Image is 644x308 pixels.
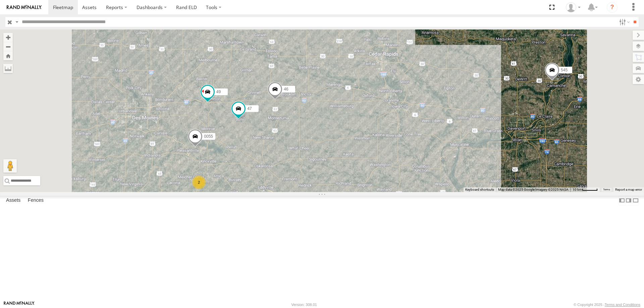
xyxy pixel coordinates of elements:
i: ? [607,2,618,13]
label: Dock Summary Table to the Right [625,196,632,205]
span: 545 [561,67,568,72]
div: Chase Tanke [563,2,583,12]
span: 0055 [204,134,213,139]
span: 10 km [573,188,582,191]
label: Map Settings [633,75,644,84]
span: 47 [247,106,252,111]
a: Report a map error [615,188,642,191]
label: Search Query [14,17,19,27]
div: © Copyright 2025 - [574,303,640,307]
a: Visit our Website [4,301,35,308]
label: Measure [3,64,13,73]
img: rand-logo.svg [7,5,42,10]
button: Zoom out [3,42,13,51]
label: Fences [24,196,47,205]
button: Map Scale: 10 km per 43 pixels [571,187,600,192]
button: Zoom in [3,33,13,42]
span: 46 [284,87,288,91]
label: Dock Summary Table to the Left [619,196,625,205]
span: Map data ©2025 Google Imagery ©2025 NASA [498,188,569,191]
div: Version: 308.01 [291,303,317,307]
button: Keyboard shortcuts [465,187,494,192]
span: 49 [216,89,221,94]
a: Terms and Conditions [605,303,640,307]
a: Terms (opens in new tab) [603,188,610,191]
label: Assets [3,196,24,205]
div: 2 [192,176,206,189]
label: Hide Summary Table [632,196,639,205]
button: Drag Pegman onto the map to open Street View [3,159,17,173]
button: Zoom Home [3,51,13,60]
label: Search Filter Options [616,17,631,27]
